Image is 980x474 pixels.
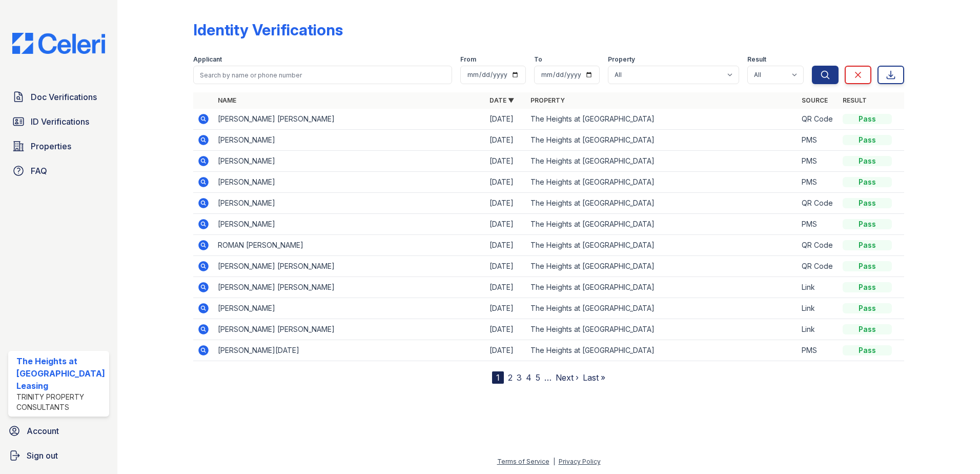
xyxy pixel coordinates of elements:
[4,33,113,54] img: CE_Logo_Blue-a8612792a0a2168367f1c8372b55b34899dd931a85d93a1a3d3e32e68fde9ad4.png
[843,282,892,292] div: Pass
[526,372,532,383] a: 4
[485,256,526,277] td: [DATE]
[798,214,839,235] td: PMS
[214,277,485,298] td: [PERSON_NAME] [PERSON_NAME]
[214,151,485,172] td: [PERSON_NAME]
[526,214,798,235] td: The Heights at [GEOGRAPHIC_DATA]
[798,151,839,172] td: PMS
[214,256,485,277] td: [PERSON_NAME] [PERSON_NAME]
[843,156,892,166] div: Pass
[214,214,485,235] td: [PERSON_NAME]
[4,421,113,441] a: Account
[485,193,526,214] td: [DATE]
[214,172,485,193] td: [PERSON_NAME]
[31,165,47,177] span: FAQ
[556,372,579,383] a: Next ›
[8,136,109,156] a: Properties
[4,445,113,466] a: Sign out
[798,109,839,130] td: QR Code
[798,256,839,277] td: QR Code
[485,172,526,193] td: [DATE]
[526,109,798,130] td: The Heights at [GEOGRAPHIC_DATA]
[798,319,839,340] td: Link
[460,55,476,64] label: From
[31,115,89,128] span: ID Verifications
[802,96,828,104] a: Source
[559,458,601,465] a: Privacy Policy
[517,372,522,383] a: 3
[798,193,839,214] td: QR Code
[843,198,892,208] div: Pass
[534,55,542,64] label: To
[508,372,513,383] a: 2
[214,340,485,361] td: [PERSON_NAME][DATE]
[214,235,485,256] td: ROMAN [PERSON_NAME]
[31,91,97,103] span: Doc Verifications
[530,96,565,104] a: Property
[798,277,839,298] td: Link
[526,256,798,277] td: The Heights at [GEOGRAPHIC_DATA]
[526,319,798,340] td: The Heights at [GEOGRAPHIC_DATA]
[485,298,526,319] td: [DATE]
[214,298,485,319] td: [PERSON_NAME]
[485,109,526,130] td: [DATE]
[798,235,839,256] td: QR Code
[489,96,514,104] a: Date ▼
[214,130,485,151] td: [PERSON_NAME]
[485,277,526,298] td: [DATE]
[193,21,343,39] div: Identity Verifications
[16,355,105,392] div: The Heights at [GEOGRAPHIC_DATA] Leasing
[798,172,839,193] td: PMS
[218,96,236,104] a: Name
[16,392,105,412] div: Trinity Property Consultants
[485,340,526,361] td: [DATE]
[843,324,892,334] div: Pass
[843,345,892,355] div: Pass
[8,111,109,132] a: ID Verifications
[485,235,526,256] td: [DATE]
[843,219,892,229] div: Pass
[843,240,892,250] div: Pass
[485,214,526,235] td: [DATE]
[214,319,485,340] td: [PERSON_NAME] [PERSON_NAME]
[485,130,526,151] td: [DATE]
[526,193,798,214] td: The Heights at [GEOGRAPHIC_DATA]
[492,371,504,384] div: 1
[526,130,798,151] td: The Heights at [GEOGRAPHIC_DATA]
[27,449,58,462] span: Sign out
[536,372,540,383] a: 5
[31,140,71,152] span: Properties
[798,340,839,361] td: PMS
[798,298,839,319] td: Link
[843,135,892,145] div: Pass
[8,87,109,107] a: Doc Verifications
[526,298,798,319] td: The Heights at [GEOGRAPHIC_DATA]
[526,235,798,256] td: The Heights at [GEOGRAPHIC_DATA]
[485,151,526,172] td: [DATE]
[843,261,892,271] div: Pass
[193,66,453,84] input: Search by name or phone number
[798,130,839,151] td: PMS
[843,303,892,313] div: Pass
[583,372,605,383] a: Last »
[553,458,555,465] div: |
[8,161,109,181] a: FAQ
[214,109,485,130] td: [PERSON_NAME] [PERSON_NAME]
[526,151,798,172] td: The Heights at [GEOGRAPHIC_DATA]
[747,55,766,64] label: Result
[526,277,798,298] td: The Heights at [GEOGRAPHIC_DATA]
[27,425,59,437] span: Account
[843,96,867,104] a: Result
[193,55,222,64] label: Applicant
[544,371,552,384] span: …
[608,55,635,64] label: Property
[843,114,892,124] div: Pass
[214,193,485,214] td: [PERSON_NAME]
[497,458,549,465] a: Terms of Service
[526,340,798,361] td: The Heights at [GEOGRAPHIC_DATA]
[485,319,526,340] td: [DATE]
[843,177,892,187] div: Pass
[526,172,798,193] td: The Heights at [GEOGRAPHIC_DATA]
